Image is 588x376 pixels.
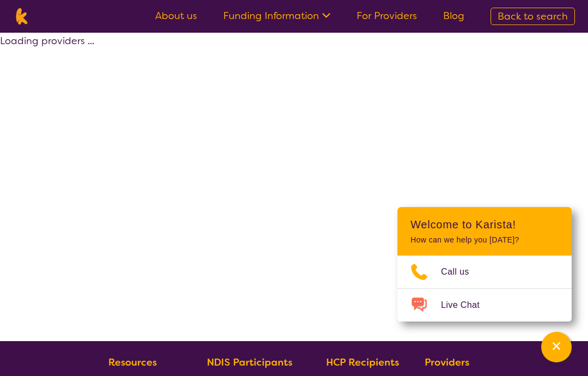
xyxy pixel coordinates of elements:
[425,356,469,369] b: Providers
[326,356,399,369] b: HCP Recipients
[441,297,493,313] span: Live Chat
[357,9,417,22] a: For Providers
[411,218,559,231] h2: Welcome to Karista!
[13,8,30,25] img: Karista logo
[397,207,572,322] div: Channel Menu
[155,9,197,22] a: About us
[207,356,292,369] b: NDIS Participants
[397,256,572,322] ul: Choose channel
[411,235,559,245] p: How can we help you [DATE]?
[443,9,464,22] a: Blog
[108,356,157,369] b: Resources
[491,8,575,25] a: Back to search
[498,10,568,23] span: Back to search
[441,264,482,280] span: Call us
[223,9,330,22] a: Funding Information
[541,332,572,362] button: Channel Menu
